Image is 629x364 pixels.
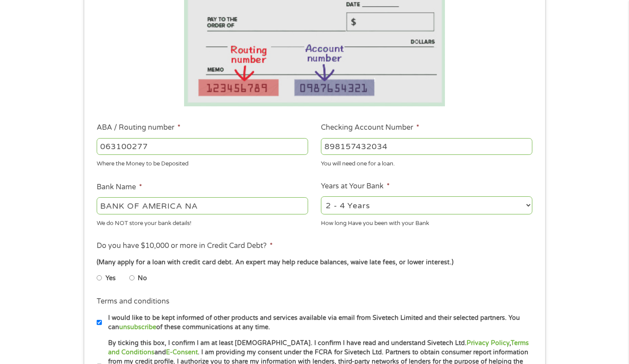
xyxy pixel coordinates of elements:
label: I would like to be kept informed of other products and services available via email from Sivetech... [102,313,535,332]
a: Terms and Conditions [108,339,529,356]
label: No [138,274,147,283]
label: Do you have $10,000 or more in Credit Card Debt? [97,241,273,251]
a: Privacy Policy [467,339,509,347]
div: Where the Money to be Deposited [97,157,308,169]
input: 345634636 [321,138,532,155]
label: Checking Account Number [321,123,419,132]
a: unsubscribe [119,323,156,331]
a: E-Consent [166,349,198,356]
label: Years at Your Bank [321,182,390,191]
label: Bank Name [97,183,142,192]
label: ABA / Routing number [97,123,181,132]
input: 263177916 [97,138,308,155]
div: You will need one for a loan. [321,157,532,169]
label: Yes [105,274,116,283]
div: (Many apply for a loan with credit card debt. An expert may help reduce balances, waive late fees... [97,258,532,267]
div: How long Have you been with your Bank [321,216,532,228]
label: Terms and conditions [97,297,169,306]
div: We do NOT store your bank details! [97,216,308,228]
